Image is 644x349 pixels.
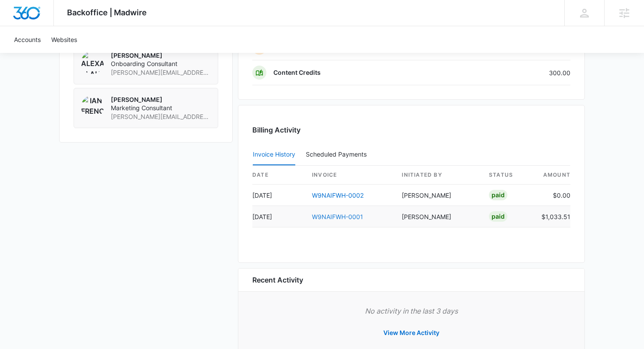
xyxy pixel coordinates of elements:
th: amount [534,166,570,185]
th: Initiated By [395,166,482,185]
div: Domain: [DOMAIN_NAME] [23,23,96,30]
th: date [252,166,305,185]
img: Ian French [81,95,104,118]
img: website_grey.svg [14,23,21,30]
div: Keywords by Traffic [97,52,148,57]
a: Accounts [9,26,46,53]
div: Scheduled Payments [306,151,370,157]
td: 300.00 [478,60,570,85]
img: logo_orange.svg [14,14,21,21]
td: [PERSON_NAME] [395,206,482,227]
td: $0.00 [534,185,570,206]
th: invoice [305,166,395,185]
span: Backoffice | Madwire [67,8,147,17]
p: [PERSON_NAME] [111,95,211,104]
a: W9NAIFWH-0002 [312,192,364,199]
p: No activity in the last 3 days [252,306,570,316]
div: Paid [489,211,507,222]
td: [DATE] [252,185,305,206]
span: Onboarding Consultant [111,59,211,68]
img: tab_keywords_by_traffic_grey.svg [87,51,94,58]
th: status [482,166,534,185]
span: Marketing Consultant [111,104,211,112]
div: Paid [489,190,507,200]
td: [DATE] [252,206,305,227]
p: Content Credits [273,68,321,77]
img: tab_domain_overview_orange.svg [24,51,31,58]
span: [PERSON_NAME][EMAIL_ADDRESS][DOMAIN_NAME] [111,112,211,121]
div: Domain Overview [33,52,78,57]
a: W9NAIFWH-0001 [312,213,363,220]
h6: Recent Activity [252,275,303,285]
h3: Billing Activity [252,125,570,135]
td: [PERSON_NAME] [395,185,482,206]
button: View More Activity [375,322,448,343]
span: [PERSON_NAME][EMAIL_ADDRESS][PERSON_NAME][DOMAIN_NAME] [111,68,211,77]
a: Websites [46,26,82,53]
td: $1,033.51 [534,206,570,227]
img: Alexander Blaho [81,51,104,74]
button: Invoice History [253,144,295,165]
div: v 4.0.25 [25,14,43,21]
p: [PERSON_NAME] [111,51,211,60]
